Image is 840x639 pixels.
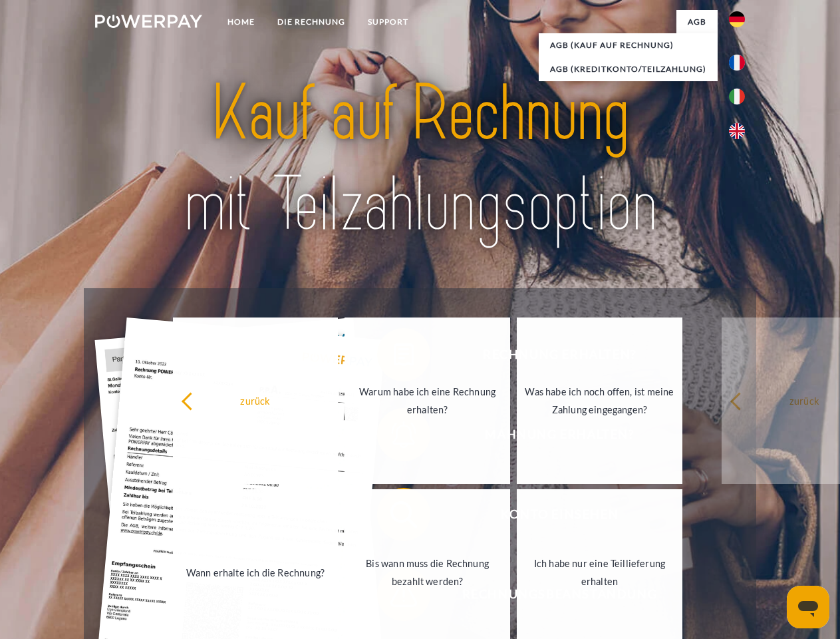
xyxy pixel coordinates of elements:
[352,554,502,590] div: Bis wann muss die Rechnung bezahlt werden?
[729,123,745,139] img: en
[676,10,718,34] a: agb
[266,10,356,34] a: DIE RECHNUNG
[127,64,713,255] img: title-powerpay_de.svg
[352,383,502,419] div: Warum habe ich eine Rechnung erhalten?
[787,586,829,628] iframe: Schaltfläche zum Öffnen des Messaging-Fensters
[181,391,331,409] div: zurück
[95,15,202,28] img: logo-powerpay-white.svg
[729,89,745,105] img: it
[216,10,266,34] a: Home
[356,10,420,34] a: SUPPORT
[729,11,745,27] img: de
[181,563,331,581] div: Wann erhalte ich die Rechnung?
[539,57,718,81] a: AGB (Kreditkonto/Teilzahlung)
[539,33,718,57] a: AGB (Kauf auf Rechnung)
[525,554,674,590] div: Ich habe nur eine Teillieferung erhalten
[517,318,682,484] a: Was habe ich noch offen, ist meine Zahlung eingegangen?
[525,383,674,419] div: Was habe ich noch offen, ist meine Zahlung eingegangen?
[729,55,745,71] img: fr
